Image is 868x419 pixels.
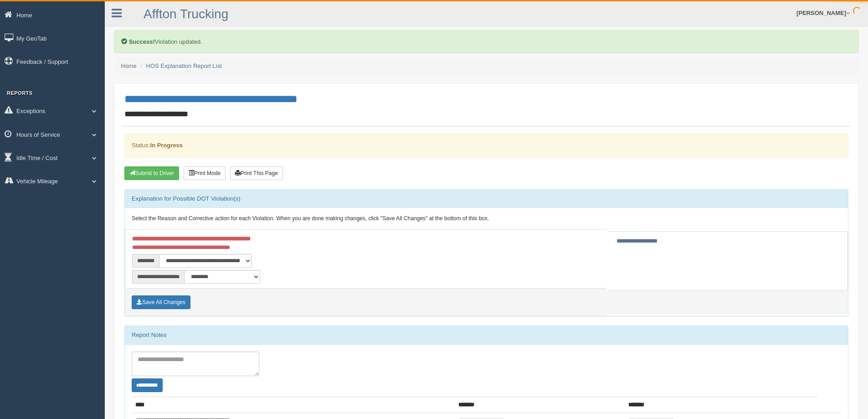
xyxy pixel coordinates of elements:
a: Affton Trucking [144,7,228,21]
strong: In Progress [150,142,183,149]
button: Change Filter Options [132,378,163,392]
button: Save [132,295,190,309]
div: Select the Reason and Corrective action for each Violation. When you are done making changes, cli... [125,208,848,230]
b: Success! [129,38,155,45]
div: Violation updated. [114,30,859,53]
button: Print This Page [230,166,283,180]
button: Print Mode [184,166,226,180]
div: Status: [124,134,848,157]
div: Explanation for Possible DOT Violation(s) [125,190,848,208]
div: Report Notes [125,326,848,344]
button: Submit To Driver [124,166,179,180]
a: Home [121,62,137,69]
a: HOS Explanation Report List [146,62,222,69]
